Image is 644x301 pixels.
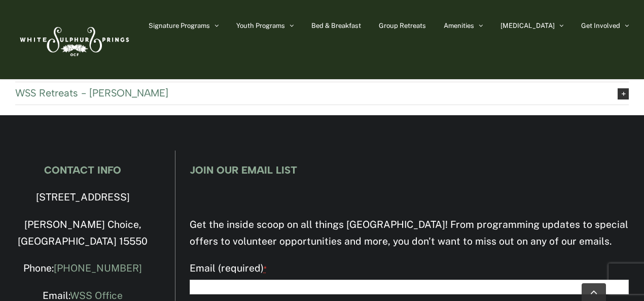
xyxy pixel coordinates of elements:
[190,216,629,251] p: Get the inside scoop on all things [GEOGRAPHIC_DATA]! From programming updates to special offers ...
[236,22,285,29] span: Youth Programs
[500,22,555,29] span: [MEDICAL_DATA]
[311,22,361,29] span: Bed & Breakfast
[15,82,629,105] a: WSS Retreats - [PERSON_NAME]
[581,22,620,29] span: Get Involved
[15,260,150,277] p: Phone:
[190,164,629,176] h4: JOIN OUR EMAIL LIST
[444,22,474,29] span: Amenities
[15,16,132,63] img: White Sulphur Springs Logo
[379,22,426,29] span: Group Retreats
[15,87,602,98] span: WSS Retreats - [PERSON_NAME]
[15,216,150,251] p: [PERSON_NAME] Choice, [GEOGRAPHIC_DATA] 15550
[15,189,150,206] p: [STREET_ADDRESS]
[70,290,123,301] a: WSS Office
[149,22,210,29] span: Signature Programs
[264,264,267,273] abbr: required
[15,164,150,176] h4: CONTACT INFO
[54,262,142,274] a: [PHONE_NUMBER]
[190,260,629,278] label: Email (required)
